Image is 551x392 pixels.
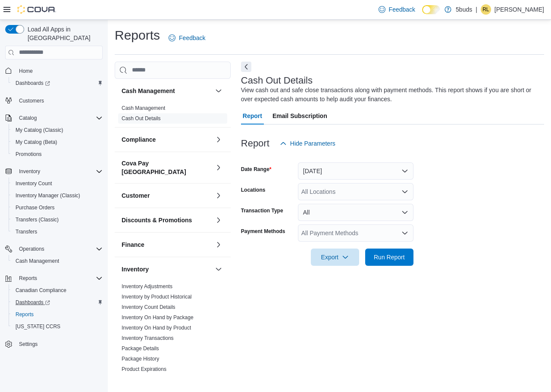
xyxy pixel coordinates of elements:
span: Reports [12,309,103,320]
a: Dashboards [9,296,106,308]
button: Canadian Compliance [9,284,106,296]
span: Inventory Count Details [122,304,175,311]
span: Feedback [179,34,205,42]
span: Catalog [19,115,37,121]
span: My Catalog (Beta) [12,137,103,147]
button: Inventory Count [9,177,106,190]
span: Reports [19,275,37,282]
span: Home [16,65,103,76]
span: Load All Apps in [GEOGRAPHIC_DATA] [24,25,103,42]
a: [US_STATE] CCRS [12,321,64,332]
a: Promotions [12,149,45,159]
p: 5buds [456,4,472,15]
span: Report [243,107,262,124]
span: Cash Management [16,258,59,264]
button: Transfers (Classic) [9,214,106,226]
span: Inventory Manager (Classic) [16,192,80,199]
span: Promotions [16,151,42,158]
label: Locations [241,187,266,193]
span: Dashboards [12,297,103,308]
span: Cash Management [12,256,103,266]
button: Customer [213,190,224,201]
button: Hide Parameters [276,135,339,152]
button: Discounts & Promotions [213,215,224,225]
button: Open list of options [401,230,408,236]
span: Package History [122,355,159,362]
h3: Cash Management [122,87,175,95]
a: Home [16,66,36,76]
button: Inventory Manager (Classic) [9,190,106,202]
a: Customers [16,96,47,106]
button: Inventory [122,265,212,274]
label: Date Range [241,166,272,173]
span: Canadian Compliance [16,287,66,294]
span: My Catalog (Beta) [16,139,57,146]
button: Catalog [16,113,40,123]
span: Purchase Orders [16,204,55,211]
span: [US_STATE] CCRS [16,323,60,330]
button: Inventory [2,165,106,177]
img: Cova [17,5,56,14]
label: Transaction Type [241,207,283,214]
button: Run Report [365,249,413,266]
a: Inventory Manager (Classic) [12,190,84,201]
span: Inventory Manager (Classic) [12,190,103,201]
span: Reports [16,273,103,283]
span: Customers [16,95,103,106]
a: Transfers [12,227,41,237]
a: My Catalog (Beta) [12,137,61,147]
div: View cash out and safe close transactions along with payment methods. This report shows if you ar... [241,86,540,104]
span: Inventory [19,168,40,175]
button: Cash Management [213,86,224,96]
span: Inventory Transactions [122,335,174,342]
span: Settings [19,341,38,348]
button: Customer [122,191,212,200]
span: Export [316,249,354,266]
button: Reports [9,308,106,320]
h3: Cova Pay [GEOGRAPHIC_DATA] [122,159,212,176]
h3: Report [241,138,269,149]
button: Home [2,65,106,77]
a: Purchase Orders [12,202,58,213]
button: Inventory [16,166,44,177]
span: Washington CCRS [12,321,103,332]
button: Cova Pay [GEOGRAPHIC_DATA] [213,162,224,173]
span: Dashboards [12,78,103,88]
button: Cash Management [122,87,212,95]
span: My Catalog (Classic) [16,127,63,134]
button: Transfers [9,226,106,238]
span: Hide Parameters [290,139,335,148]
button: Operations [16,244,48,254]
span: RL [482,4,489,15]
a: My Catalog (Classic) [12,125,67,135]
span: Canadian Compliance [12,285,103,296]
button: Inventory [213,264,224,274]
span: Inventory Count [16,180,52,187]
span: Inventory Count [12,178,103,189]
span: Reports [16,311,34,318]
button: Customers [2,94,106,107]
button: Compliance [213,134,224,145]
input: Dark Mode [422,5,440,14]
a: Feedback [165,29,209,47]
span: Customers [19,97,44,104]
span: Run Report [374,253,405,261]
span: Email Subscription [272,107,327,124]
a: Dashboards [9,77,106,89]
button: Finance [213,240,224,250]
span: Inventory Adjustments [122,283,172,290]
h3: Inventory [122,265,149,274]
a: Inventory On Hand by Package [122,314,194,320]
a: Package Details [122,345,159,352]
span: Package Details [122,345,159,352]
a: Inventory Count Details [122,304,175,310]
p: [PERSON_NAME] [495,4,544,15]
button: Cash Management [9,255,106,267]
span: Cash Out Details [122,115,161,122]
span: Catalog [16,113,103,123]
a: Inventory Adjustments [122,283,172,289]
a: Settings [16,339,41,349]
p: | [476,4,477,15]
a: Inventory Count [12,178,56,189]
